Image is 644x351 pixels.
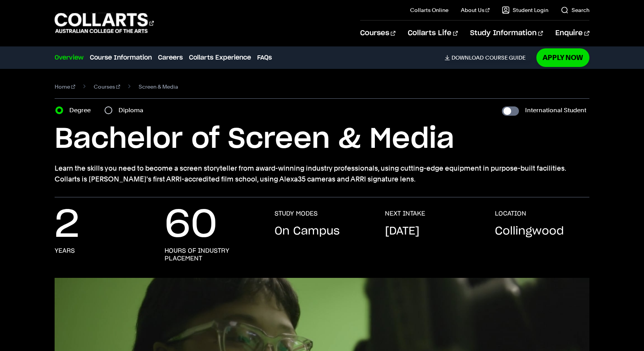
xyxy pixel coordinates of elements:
a: Courses [360,21,395,46]
a: Collarts Experience [189,53,251,62]
p: Learn the skills you need to become a screen storyteller from award-winning industry professional... [55,163,589,185]
label: Degree [69,105,95,116]
p: Collingwood [495,224,564,239]
h3: LOCATION [495,210,526,217]
a: Collarts Life [408,21,458,46]
a: Study Information [470,21,543,46]
a: Courses [94,81,120,92]
span: Download [452,54,484,61]
h3: hours of industry placement [165,247,259,262]
p: [DATE] [385,224,419,239]
a: Collarts Online [410,6,448,14]
a: Overview [55,53,84,62]
a: Home [55,81,75,92]
div: Go to homepage [55,12,154,34]
a: Student Login [502,6,548,14]
h3: NEXT INTAKE [385,210,425,217]
a: Careers [158,53,183,62]
a: FAQs [257,53,272,62]
p: On Campus [275,224,340,239]
a: Search [561,6,589,14]
a: DownloadCourse Guide [445,54,532,61]
p: 2 [55,210,79,241]
h3: STUDY MODES [275,210,318,217]
h1: Bachelor of Screen & Media [55,122,589,157]
h3: years [55,247,75,255]
span: Screen & Media [139,81,178,92]
a: Enquire [555,21,589,46]
a: Course Information [90,53,152,62]
label: International Student [525,105,586,116]
label: Diploma [118,105,148,116]
p: 60 [165,210,217,241]
a: Apply Now [536,48,589,67]
a: About Us [461,6,489,14]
